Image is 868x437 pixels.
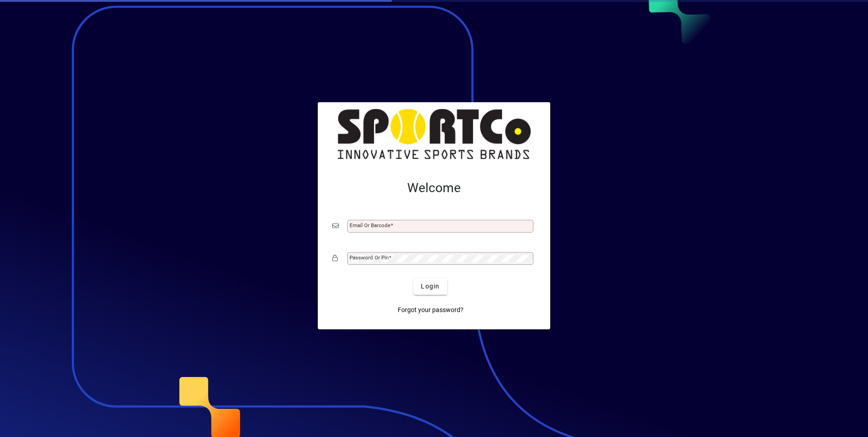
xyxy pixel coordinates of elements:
button: Login [414,278,447,295]
mat-label: Email or Barcode [350,222,390,228]
a: Forgot your password? [394,302,467,318]
span: Forgot your password? [398,305,464,315]
mat-label: Password or Pin [350,254,389,261]
h2: Welcome [332,180,536,196]
span: Login [421,282,439,291]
